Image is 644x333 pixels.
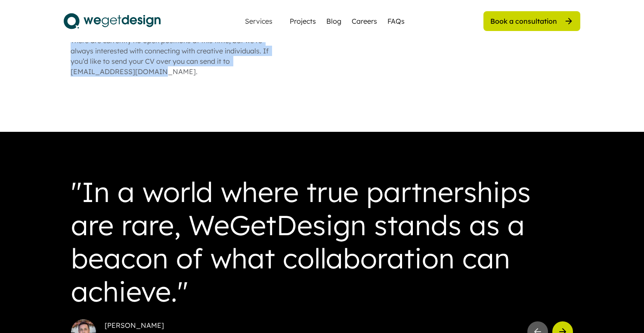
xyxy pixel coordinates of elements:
[490,16,557,26] div: Book a consultation
[64,10,161,32] img: logo.svg
[71,35,286,77] div: There are currently no open positions at this time, but we’re always interested with connecting w...
[105,321,520,330] div: [PERSON_NAME]
[71,175,573,308] div: "In a world where true partnerships are rare, WeGetDesign stands as a beacon of what collaboratio...
[352,16,377,26] a: Careers
[290,16,316,26] a: Projects
[326,16,341,26] a: Blog
[387,16,405,26] a: FAQs
[241,18,276,25] div: Services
